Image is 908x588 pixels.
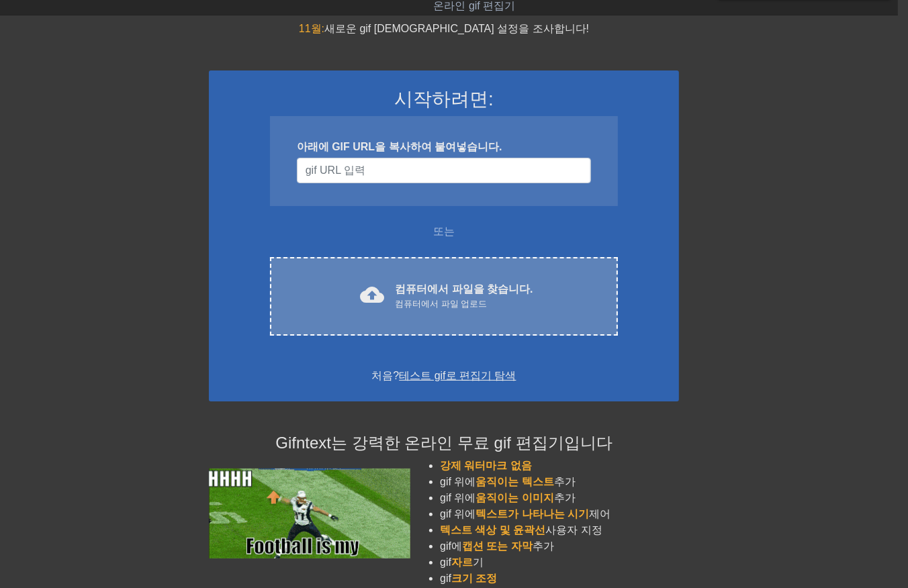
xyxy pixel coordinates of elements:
[440,538,679,554] li: gif에 추가
[297,139,591,155] div: 아래에 GIF URL을 복사하여 붙여넣습니다.
[209,434,679,453] h4: Gifntext는 강력한 온라인 무료 gif 편집기입니다
[440,522,679,538] li: 사용자 지정
[476,508,590,520] span: 텍스트가 나타나는 시기
[395,283,533,295] font: 컴퓨터에서 파일을 찾습니다.
[395,297,533,311] div: 컴퓨터에서 파일 업로드
[440,474,679,490] li: gif 위에 추가
[476,492,554,503] span: 움직이는 이미지
[360,283,384,307] span: cloud_upload
[440,460,532,471] span: 강제 워터마크 없음
[209,21,679,37] div: 새로운 gif [DEMOGRAPHIC_DATA] 설정을 조사합니다!
[451,573,497,584] span: 크기 조정
[440,571,679,587] li: gif
[440,524,545,536] span: 텍스트 색상 및 윤곽선
[462,540,533,552] span: 캡션 또는 자막
[297,158,591,183] input: 사용자 이름
[209,469,410,558] img: football_small.gif
[299,23,324,34] span: 11월:
[451,556,473,568] span: 자르
[244,224,644,240] div: 또는
[399,370,516,381] a: 테스트 gif로 편집기 탐색
[226,368,662,384] div: 처음?
[440,490,679,506] li: gif 위에 추가
[440,554,679,571] li: gif 기
[226,88,662,111] h3: 시작하려면:
[476,476,554,487] span: 움직이는 텍스트
[440,506,679,522] li: gif 위에 제어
